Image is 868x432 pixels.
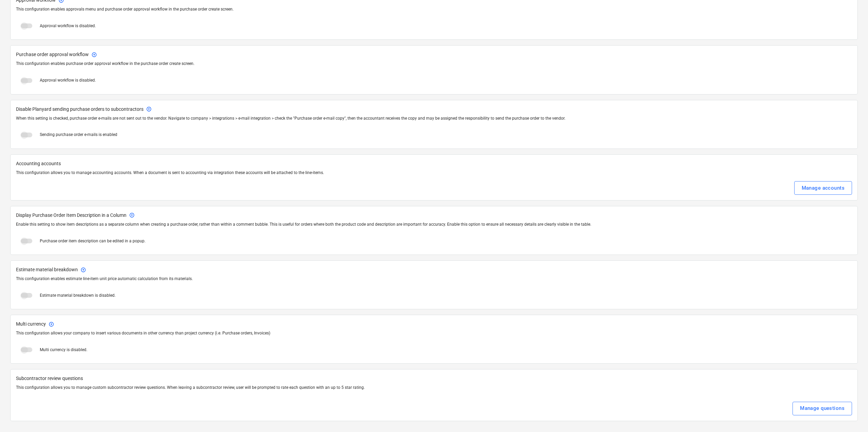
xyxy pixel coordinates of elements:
[40,132,117,138] p: Sending purchase order e-mails is enabled
[794,181,852,195] button: Manage accounts
[16,375,852,382] p: Subcontractor review questions
[81,267,86,273] div: This feature is not available in your plan. To use this feature, upgrade your subscription.
[146,106,152,112] div: This feature is not available in your plan. To use this feature, upgrade your subscription.
[16,170,852,176] p: This configuration allows you to manage accounting accounts. When a document is sent to accountin...
[16,6,852,12] p: This configuration enables approvals menu and purchase order approval workflow in the purchase or...
[40,23,96,29] p: Approval workflow is disabled.
[146,106,152,112] span: arrow_circle_up
[40,347,87,353] p: Multi currency is disabled.
[16,160,852,167] p: Accounting accounts
[49,322,54,327] span: arrow_circle_up
[16,116,852,121] p: When this setting is checked, purchase order e-mails are not sent out to the vendor. Navigate to ...
[16,266,852,273] span: Estimate material breakdown
[16,51,852,58] span: Purchase order approval workflow
[16,330,852,336] p: This configuration allows your company to insert various documents in other currency than project...
[40,238,146,244] p: Purchase order item description can be edited in a popup.
[16,106,852,113] span: Disable Planyard sending purchase orders to subcontractors
[129,212,135,218] div: This feature is not available in your plan. To use this feature, upgrade your subscription.
[16,321,852,328] span: Multi currency
[49,322,54,327] div: This feature is not available in your plan. To use this feature, upgrade your subscription.
[16,61,852,67] p: This configuration enables purchase order approval workflow in the purchase order create screen.
[81,267,86,273] span: arrow_circle_up
[800,404,845,413] div: Manage questions
[91,52,97,57] div: This feature is not available in your plan. To use this feature, upgrade your subscription.
[91,52,97,57] span: arrow_circle_up
[40,77,96,83] p: Approval workflow is disabled.
[40,293,116,298] p: Estimate material breakdown is disabled.
[802,184,845,192] div: Manage accounts
[129,212,135,218] span: arrow_circle_up
[16,276,852,282] p: This configuration enables estimate line-item unit price automatic calculation from its materials.
[16,385,852,391] p: This configuration allows you to manage custom subcontractor review questions. When leaving a sub...
[16,222,852,227] p: Enable this setting to show item descriptions as a separate column when creating a purchase order...
[16,212,852,219] span: Display Purchase Order Item Description in a Column
[793,402,852,415] button: Manage questions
